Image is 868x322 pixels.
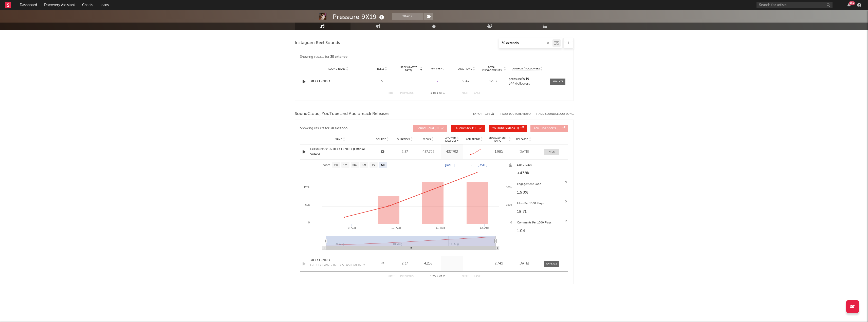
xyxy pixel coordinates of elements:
[509,82,547,86] div: 544k followers
[392,13,423,20] button: Track
[517,209,566,215] div: 18.71
[516,138,528,141] span: Released
[330,54,347,60] div: 30 extendo
[425,67,451,71] div: 6M Trend
[530,125,568,132] button: YouTube Shorts(0)
[305,203,310,206] text: 60k
[400,275,414,278] button: Previous
[473,112,494,116] button: Export CSV
[395,261,415,266] div: 2:37
[362,163,366,167] text: 6m
[333,13,385,21] div: Pressure 9X19
[391,226,401,229] text: 10. Aug
[536,113,574,116] button: + Add SoundCloud Song
[756,2,833,8] input: Search for artists
[517,162,566,168] div: Last 7 Days
[489,125,527,132] button: YouTube Videos(1)
[376,138,386,141] span: Source
[445,163,455,167] text: [DATE]
[388,275,395,278] button: First
[534,127,556,130] span: YouTube Shorts
[417,261,439,266] div: 4,238
[456,67,472,70] span: Total Plays
[466,138,480,141] span: 60D Trend
[474,275,481,278] button: Last
[413,125,447,132] button: SoundCloud(0)
[451,125,485,132] button: Audiomack(1)
[849,1,855,5] div: 99 +
[478,163,487,167] text: [DATE]
[335,138,342,141] span: Name
[300,125,413,132] div: Showing results for
[487,261,511,266] div: 2.74 %
[295,111,390,117] span: SoundCloud, YouTube and Audiomack Releases
[433,92,436,94] span: to
[377,67,384,70] span: Reels
[499,113,531,116] button: + Add YouTube Video
[343,163,347,167] text: 1m
[531,113,574,116] button: + Add SoundCloud Song
[370,79,395,84] div: 5
[304,186,310,189] text: 120k
[310,258,370,263] a: 30 EXTENDO
[517,201,566,207] div: Likes Per 1000 Plays
[510,221,512,224] text: 0
[400,92,414,94] button: Previous
[372,163,375,167] text: 1y
[453,79,478,84] div: 304k
[506,203,512,206] text: 150k
[506,186,512,189] text: 300k
[310,80,330,83] a: 30 EXTENDO
[517,181,566,187] div: Engagement Ratio
[474,92,481,94] button: Last
[492,127,519,130] span: ( 1 )
[330,125,347,131] div: 30 extendo
[494,113,531,116] div: + Add YouTube Video
[514,261,534,266] div: [DATE]
[300,54,568,60] div: Showing results for
[509,78,547,81] a: pressure9x19
[397,138,410,141] span: Duration
[439,92,442,94] span: of
[310,147,370,157] a: Pressure9x19-30 EXTENDO (Official Video)
[416,127,439,130] span: ( 0 )
[514,149,534,155] div: [DATE]
[492,127,515,130] span: YouTube Videos
[424,274,452,280] div: 1 2 2
[517,190,566,196] div: 1.98 %
[397,66,420,72] span: Reels (last 7 days)
[847,3,851,7] button: 99+
[487,136,508,142] span: Engagement Ratio
[456,127,471,130] span: Audiomack
[487,149,511,155] div: 1.98 %
[534,127,561,130] span: ( 0 )
[454,127,477,130] span: ( 1 )
[435,226,445,229] text: 11. Aug
[348,226,356,229] text: 9. Aug
[517,220,566,226] div: Comments Per 1000 Plays
[445,139,456,142] p: (Last 7d)
[481,66,503,72] span: Total Engagements
[481,79,506,84] div: 12.6k
[469,163,472,167] text: →
[308,221,309,224] text: 0
[517,170,566,176] div: +438k
[433,275,436,278] span: to
[499,41,552,45] input: Search by song name or URL
[439,275,442,278] span: of
[480,226,489,229] text: 12. Aug
[322,163,330,167] text: Zoom
[462,275,469,278] button: Next
[417,127,434,130] span: SoundCloud
[442,149,462,155] div: 437,792
[381,163,384,167] text: All
[424,90,452,96] div: 1 1 1
[509,78,529,81] strong: pressure9x19
[352,163,357,167] text: 3m
[512,67,540,70] span: Author / Followers
[328,67,345,70] span: Sound Name
[395,149,415,155] div: 2:37
[517,228,566,234] div: 1.04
